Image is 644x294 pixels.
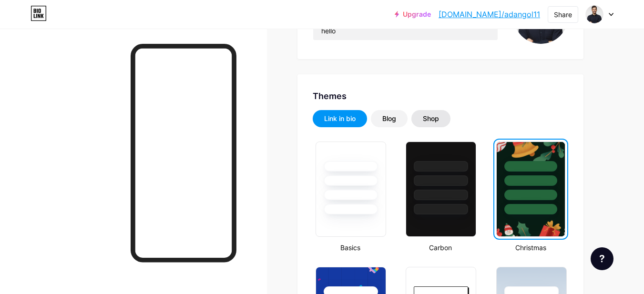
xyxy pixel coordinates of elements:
[423,114,439,123] div: Shop
[313,21,498,40] input: Bio
[403,243,478,253] div: Carbon
[554,10,572,20] div: Share
[439,9,540,20] a: [DOMAIN_NAME]/adangol11
[395,10,431,18] a: Upgrade
[313,90,568,102] div: Themes
[493,243,568,253] div: Christmas
[585,5,603,23] img: adangol11
[313,243,388,253] div: Basics
[324,114,356,123] div: Link in bio
[382,114,396,123] div: Blog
